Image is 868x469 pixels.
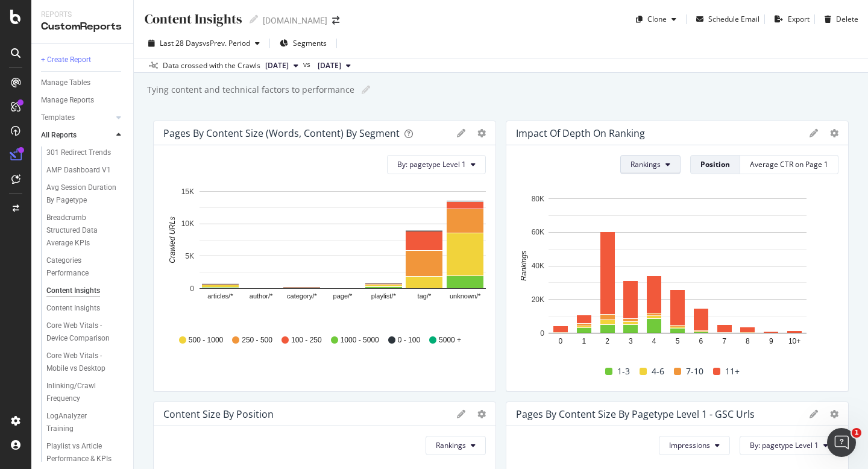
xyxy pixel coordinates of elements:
span: Segments [293,38,327,48]
button: Average CTR on Page 1 [740,155,838,174]
div: Schedule Email [708,14,759,24]
a: All Reports [41,129,113,142]
a: LogAnalyzer Training [46,410,125,435]
div: Impact of Depth on RankingRankingsPositionAverage CTR on Page 1A chart.1-34-67-1011+ [506,121,849,392]
button: By: pagetype Level 1 [387,155,486,174]
a: Breadcrumb Structured Data Average KPIs [46,212,125,250]
text: 9 [769,337,773,345]
button: Schedule Email [691,10,759,29]
button: Last 28 DaysvsPrev. Period [143,34,265,53]
a: Manage Reports [41,94,125,107]
text: Crawled URLs [168,216,177,263]
a: Content Insights [46,302,125,315]
text: author/* [250,292,273,300]
button: Rankings [426,436,486,455]
span: 0 - 100 [398,335,420,345]
button: [DATE] [260,58,303,73]
div: Delete [836,14,858,24]
button: [DATE] [313,58,356,73]
span: 2025 Aug. 24th [318,60,341,71]
span: 1 [852,428,861,438]
span: 4-6 [652,364,664,379]
a: Avg Session Duration By Pagetype [46,181,125,207]
span: 11+ [725,364,740,379]
div: Content Insights [46,302,100,315]
svg: A chart. [163,184,486,324]
text: 15K [181,187,194,196]
text: 0 [540,329,544,338]
text: 3 [629,337,633,345]
span: vs [303,59,313,70]
iframe: Intercom live chat [827,428,856,457]
a: Content Insights [46,285,125,297]
button: By: pagetype Level 1 [740,436,838,455]
text: 60K [532,228,544,237]
div: Pages by Content Size by pagetype Level 1 - GSC Urls [516,408,755,420]
text: 0 [190,285,194,293]
div: Reports [41,10,124,20]
text: 8 [746,337,750,345]
a: 301 Redirect Trends [46,146,125,159]
a: Playlist vs Article Performance & KPIs [46,440,125,465]
div: AMP Dashboard V1 [46,164,111,177]
text: 80K [532,195,544,203]
div: Core Web Vitals - Device Comparison [46,319,118,345]
span: By: pagetype Level 1 [397,159,466,169]
span: 7-10 [686,364,703,379]
div: Tying content and technical factors to performance [146,84,354,96]
button: Export [770,10,810,29]
div: Templates [41,112,75,124]
text: 10+ [788,337,800,345]
text: 5 [676,337,680,345]
text: page/* [333,292,353,300]
div: Position [700,159,730,169]
span: 500 - 1000 [189,335,223,345]
text: category/* [287,292,317,300]
a: Templates [41,112,113,124]
text: Rankings [520,251,528,281]
span: By: pagetype Level 1 [750,440,819,450]
div: Pages By Content Size (Words, Content) by Segment [163,127,400,139]
a: Categories Performance [46,254,125,280]
div: CustomReports [41,20,124,34]
div: 301 Redirect Trends [46,146,111,159]
span: 1-3 [617,364,630,379]
div: Manage Reports [41,94,94,107]
button: Impressions [659,436,730,455]
text: 2 [605,337,609,345]
text: 7 [722,337,726,345]
span: Rankings [436,440,466,450]
text: 0 [559,337,563,345]
text: 40K [532,262,544,270]
div: Categories Performance [46,254,115,280]
svg: A chart. [516,192,838,361]
text: tag/* [418,292,432,300]
div: LogAnalyzer Training [46,410,113,435]
a: + Create Report [41,54,125,66]
div: Content Insights [143,10,242,28]
div: arrow-right-arrow-left [332,16,339,25]
div: Impact of Depth on Ranking [516,127,645,139]
button: Delete [820,10,858,29]
text: 5K [185,252,194,260]
div: Core Web Vitals - Mobile vs Desktop [46,350,118,375]
div: Inlinking/Crawl Frequency [46,380,115,405]
span: 2025 Sep. 21st [265,60,289,71]
text: 10K [181,219,194,228]
text: 1 [582,337,586,345]
div: Clone [647,14,667,24]
button: Position [690,155,740,174]
a: Core Web Vitals - Device Comparison [46,319,125,345]
div: Manage Tables [41,77,90,89]
span: vs Prev. Period [203,38,250,48]
text: 4 [652,337,656,345]
span: 250 - 500 [242,335,272,345]
a: AMP Dashboard V1 [46,164,125,177]
text: 6 [699,337,703,345]
div: Avg Session Duration By Pagetype [46,181,117,207]
text: unknown/* [450,292,481,300]
span: 1000 - 5000 [341,335,379,345]
a: Inlinking/Crawl Frequency [46,380,125,405]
